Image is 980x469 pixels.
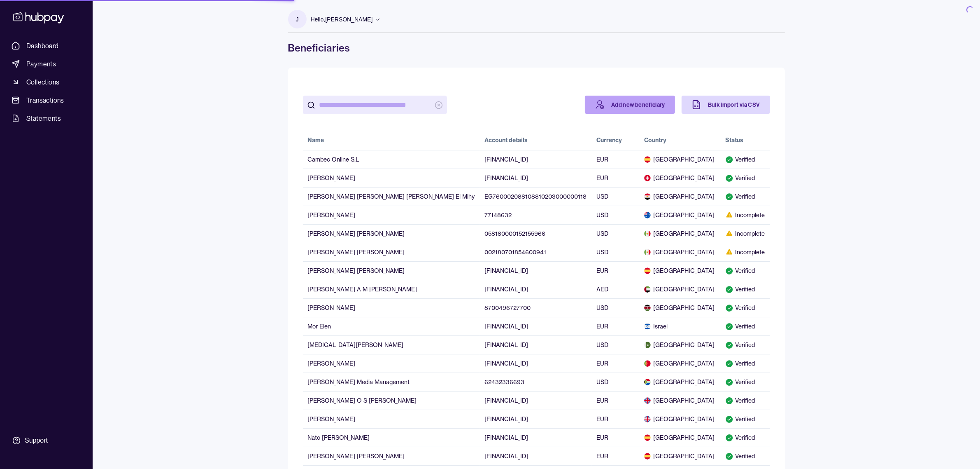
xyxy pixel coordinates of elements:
div: Verified [725,378,765,386]
span: Israel [644,322,716,331]
div: Verified [725,322,765,331]
td: 77148632 [480,206,592,224]
div: Incomplete [725,211,765,219]
div: Status [725,136,743,144]
td: [PERSON_NAME] [PERSON_NAME] [303,224,480,243]
span: [GEOGRAPHIC_DATA] [644,211,716,219]
div: Account details [485,136,528,144]
p: J [296,15,299,24]
td: Mor Elen [303,317,480,335]
span: [GEOGRAPHIC_DATA] [644,452,716,460]
td: [PERSON_NAME] [PERSON_NAME] [303,447,480,465]
td: [FINANCIAL_ID] [480,335,592,354]
td: [PERSON_NAME] [303,410,480,428]
span: [GEOGRAPHIC_DATA] [644,396,716,405]
td: USD [592,187,639,206]
td: USD [592,335,639,354]
td: [FINANCIAL_ID] [480,261,592,280]
td: [PERSON_NAME] [PERSON_NAME] [303,243,480,261]
span: [GEOGRAPHIC_DATA] [644,285,716,293]
td: [FINANCIAL_ID] [480,391,592,410]
span: [GEOGRAPHIC_DATA] [644,248,716,256]
td: [PERSON_NAME] Media Management [303,373,480,391]
span: [GEOGRAPHIC_DATA] [644,359,716,368]
span: [GEOGRAPHIC_DATA] [644,155,716,164]
td: AED [592,280,639,298]
td: [PERSON_NAME] [303,169,480,187]
div: Incomplete [725,230,765,238]
div: Verified [725,341,765,349]
td: [PERSON_NAME] [303,206,480,224]
div: Verified [725,174,765,182]
div: Verified [725,267,765,275]
td: [PERSON_NAME] [303,354,480,373]
td: EUR [592,354,639,373]
a: Support [8,432,84,449]
td: [FINANCIAL_ID] [480,169,592,187]
td: Nato [PERSON_NAME] [303,428,480,447]
td: EG760002088108810203000000118 [480,187,592,206]
td: [FINANCIAL_ID] [480,354,592,373]
div: Verified [725,359,765,368]
a: Dashboard [8,38,84,53]
div: Incomplete [725,248,765,256]
a: Add new beneficiary [585,96,675,114]
td: [FINANCIAL_ID] [480,410,592,428]
td: [MEDICAL_DATA][PERSON_NAME] [303,335,480,354]
td: [FINANCIAL_ID] [480,150,592,169]
td: EUR [592,150,639,169]
div: Verified [725,192,765,201]
span: [GEOGRAPHIC_DATA] [644,434,716,442]
td: USD [592,243,639,261]
td: EUR [592,410,639,428]
input: search [319,96,431,114]
span: [GEOGRAPHIC_DATA] [644,378,716,386]
td: USD [592,224,639,243]
td: 002180701854600941 [480,243,592,261]
td: EUR [592,391,639,410]
span: Payments [26,59,56,69]
td: [FINANCIAL_ID] [480,447,592,465]
td: USD [592,298,639,317]
td: [FINANCIAL_ID] [480,317,592,335]
div: Verified [725,415,765,423]
td: USD [592,373,639,391]
div: Verified [725,304,765,312]
div: Currency [597,136,622,144]
div: Verified [725,155,765,164]
span: [GEOGRAPHIC_DATA] [644,304,716,312]
td: 8700496727700 [480,298,592,317]
td: USD [592,206,639,224]
span: [GEOGRAPHIC_DATA] [644,341,716,349]
span: [GEOGRAPHIC_DATA] [644,267,716,275]
h1: Beneficiaries [288,41,785,54]
td: EUR [592,428,639,447]
div: Country [644,136,666,144]
span: Dashboard [26,41,59,51]
td: EUR [592,169,639,187]
span: [GEOGRAPHIC_DATA] [644,174,716,182]
a: Statements [8,111,84,126]
a: Payments [8,56,84,71]
td: [PERSON_NAME] A M [PERSON_NAME] [303,280,480,298]
div: Name [308,136,324,144]
td: Cambec Online S.L [303,150,480,169]
span: Statements [26,113,61,123]
p: Hello, [PERSON_NAME] [311,15,373,24]
td: 058180000152155966 [480,224,592,243]
td: [PERSON_NAME] O S [PERSON_NAME] [303,391,480,410]
span: [GEOGRAPHIC_DATA] [644,230,716,238]
td: EUR [592,447,639,465]
td: [PERSON_NAME] [PERSON_NAME] [303,261,480,280]
span: Transactions [26,95,64,105]
span: [GEOGRAPHIC_DATA] [644,415,716,423]
a: Transactions [8,93,84,108]
span: [GEOGRAPHIC_DATA] [644,192,716,201]
div: Verified [725,285,765,293]
td: 62432336693 [480,373,592,391]
td: [PERSON_NAME] [303,298,480,317]
span: Collections [26,77,59,87]
a: Collections [8,75,84,89]
td: [FINANCIAL_ID] [480,428,592,447]
td: [PERSON_NAME] [PERSON_NAME] [PERSON_NAME] El Mihy [303,187,480,206]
